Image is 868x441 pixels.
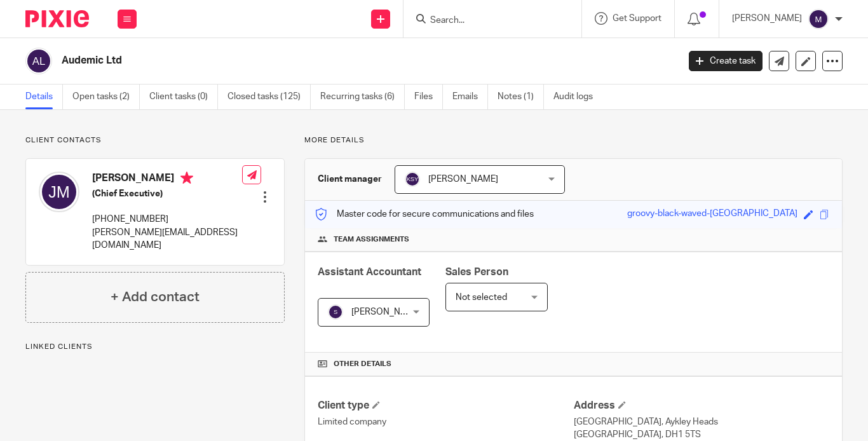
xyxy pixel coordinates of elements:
[92,172,242,187] h4: [PERSON_NAME]
[318,267,421,277] span: Assistant Accountant
[574,428,829,441] p: [GEOGRAPHIC_DATA], DH1 5TS
[445,267,508,277] span: Sales Person
[72,85,140,109] a: Open tasks (2)
[334,359,391,369] span: Other details
[111,287,200,307] h4: + Add contact
[428,175,498,184] span: [PERSON_NAME]
[452,85,488,109] a: Emails
[318,399,573,412] h4: Client type
[553,85,602,109] a: Audit logs
[627,207,797,222] div: groovy-black-waved-[GEOGRAPHIC_DATA]
[39,172,79,212] img: svg%3E
[25,48,52,74] img: svg%3E
[414,85,443,109] a: Files
[318,173,382,186] h3: Client manager
[320,85,405,109] a: Recurring tasks (6)
[334,234,409,245] span: Team assignments
[574,399,829,412] h4: Address
[62,54,548,67] h2: Audemic Ltd
[574,416,829,428] p: [GEOGRAPHIC_DATA], Aykley Heads
[498,85,544,109] a: Notes (1)
[25,10,89,27] img: Pixie
[92,187,242,200] h5: (Chief Executive)
[689,51,763,71] a: Create task
[613,14,661,23] span: Get Support
[315,208,534,221] p: Master code for secure communications and files
[304,135,843,146] p: More details
[149,85,218,109] a: Client tasks (0)
[92,226,242,252] p: [PERSON_NAME][EMAIL_ADDRESS][DOMAIN_NAME]
[227,85,311,109] a: Closed tasks (125)
[92,213,242,226] p: [PHONE_NUMBER]
[456,293,507,302] span: Not selected
[808,9,829,29] img: svg%3E
[318,416,573,428] p: Limited company
[405,172,420,187] img: svg%3E
[429,15,543,27] input: Search
[732,12,802,25] p: [PERSON_NAME]
[25,85,63,109] a: Details
[180,172,193,184] i: Primary
[351,308,429,316] span: [PERSON_NAME] S
[25,342,285,352] p: Linked clients
[328,304,343,320] img: svg%3E
[25,135,285,146] p: Client contacts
